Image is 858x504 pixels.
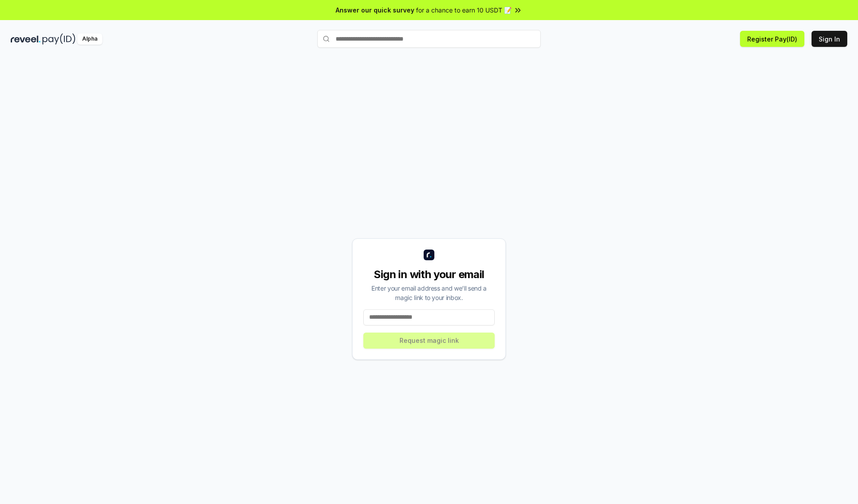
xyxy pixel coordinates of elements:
div: Enter your email address and we’ll send a magic link to your inbox. [363,283,495,302]
span: Answer our quick survey [336,5,414,15]
img: reveel_dark [11,33,41,45]
span: for a chance to earn 10 USDT 📝 [416,5,512,15]
button: Sign In [812,31,847,47]
div: Sign in with your email [363,267,495,282]
button: Register Pay(ID) [740,31,804,47]
img: pay_id [42,33,76,45]
img: logo_small [424,250,434,260]
div: Alpha [77,33,102,45]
